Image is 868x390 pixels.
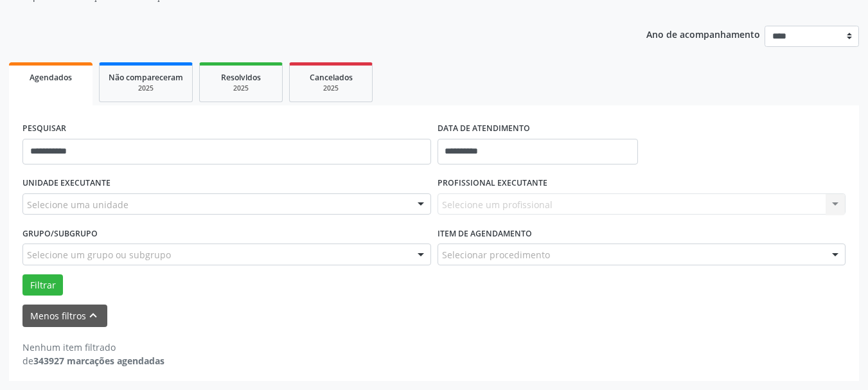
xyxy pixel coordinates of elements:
[22,354,164,368] div: de
[22,119,66,139] label: PESQUISAR
[438,173,547,193] label: PROFISSIONAL EXECUTANTE
[33,355,164,367] strong: 343927 marcações agendadas
[27,248,171,261] span: Selecione um grupo ou subgrupo
[27,198,128,211] span: Selecione uma unidade
[438,224,532,244] label: Item de agendamento
[438,119,530,139] label: DATA DE ATENDIMENTO
[22,224,98,244] label: Grupo/Subgrupo
[22,341,164,354] div: Nenhum item filtrado
[310,72,353,83] span: Cancelados
[30,72,72,83] span: Agendados
[442,248,550,261] span: Selecionar procedimento
[22,305,107,327] button: Menos filtroskeyboard_arrow_up
[22,173,111,193] label: UNIDADE EXECUTANTE
[221,72,261,83] span: Resolvidos
[86,308,100,323] i: keyboard_arrow_up
[646,26,760,42] p: Ano de acompanhamento
[109,84,183,93] div: 2025
[209,84,273,93] div: 2025
[109,72,183,83] span: Não compareceram
[22,274,63,296] button: Filtrar
[299,84,363,93] div: 2025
